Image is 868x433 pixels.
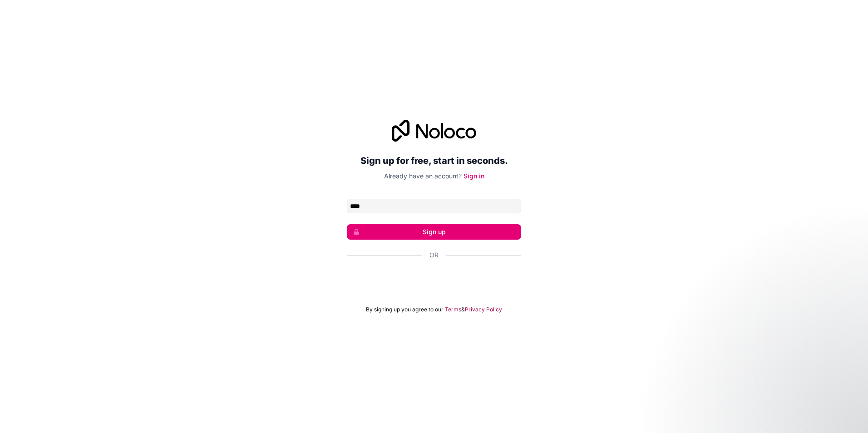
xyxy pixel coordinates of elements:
[464,172,484,180] a: Sign in
[465,306,502,313] a: Privacy Policy
[461,306,465,313] span: &
[384,172,462,180] span: Already have an account?
[347,224,521,240] button: Sign up
[445,306,461,313] a: Terms
[342,270,526,290] iframe: Botón Iniciar sesión con Google
[347,153,521,169] h2: Sign up for free, start in seconds.
[429,251,439,260] span: Or
[686,365,868,428] iframe: Intercom notifications message
[347,199,521,213] input: Email address
[366,306,444,313] span: By signing up you agree to our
